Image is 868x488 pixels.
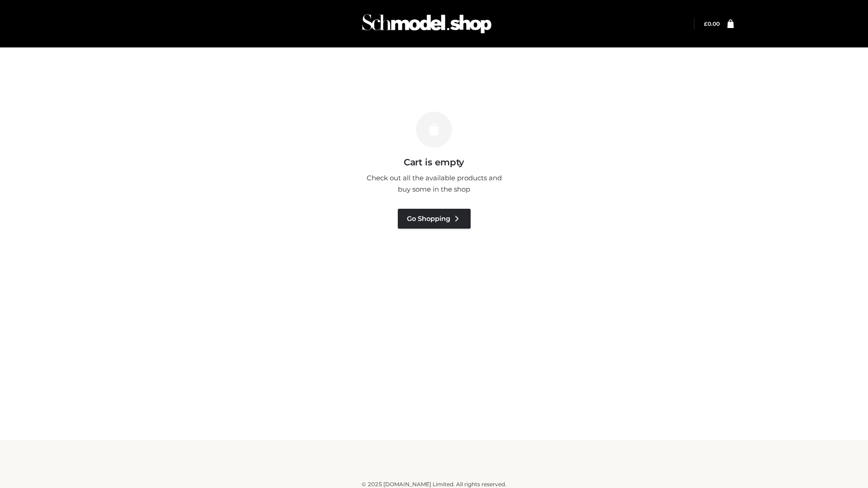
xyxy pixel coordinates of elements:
[704,20,708,27] span: £
[704,20,720,27] a: £0.00
[704,20,720,27] bdi: 0.00
[359,6,495,42] img: Schmodel Admin 964
[362,172,506,195] p: Check out all the available products and buy some in the shop
[155,157,713,168] h3: Cart is empty
[398,209,471,229] a: Go Shopping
